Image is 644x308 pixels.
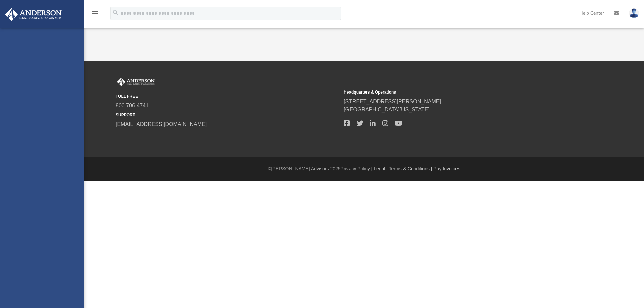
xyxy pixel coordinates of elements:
a: 800.706.4741 [116,103,149,108]
small: SUPPORT [116,112,339,118]
a: Privacy Policy | [341,166,373,171]
i: menu [91,9,99,17]
img: User Pic [629,8,639,18]
a: [STREET_ADDRESS][PERSON_NAME] [344,99,441,104]
small: Headquarters & Operations [344,89,567,95]
i: search [112,9,119,16]
img: Anderson Advisors Platinum Portal [3,8,64,21]
a: Pay Invoices [433,166,460,171]
small: TOLL FREE [116,93,339,99]
a: [GEOGRAPHIC_DATA][US_STATE] [344,107,430,112]
a: Terms & Conditions | [389,166,432,171]
a: [EMAIL_ADDRESS][DOMAIN_NAME] [116,121,207,127]
a: Legal | [374,166,388,171]
a: menu [91,13,99,17]
img: Anderson Advisors Platinum Portal [116,78,156,86]
div: ©[PERSON_NAME] Advisors 2025 [84,165,644,172]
